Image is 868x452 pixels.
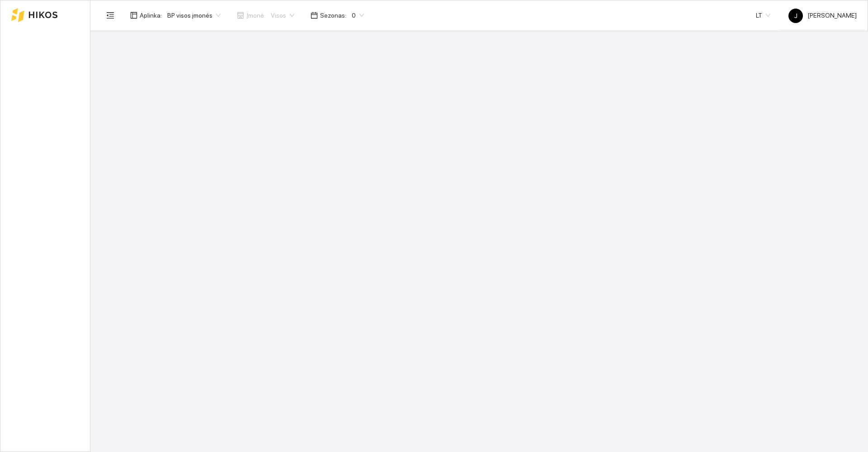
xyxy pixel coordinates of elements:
[130,12,137,19] span: layout
[320,10,346,20] span: Sezonas :
[167,9,221,22] span: BP visos įmonės
[271,9,294,22] span: Visos
[794,9,797,23] span: J
[352,9,364,22] span: 0
[756,9,770,22] span: LT
[237,12,244,19] span: shop
[101,6,119,24] button: menu-fold
[140,10,162,20] span: Aplinka :
[788,12,857,19] span: [PERSON_NAME]
[311,12,318,19] span: calendar
[106,11,114,19] span: menu-fold
[246,10,265,20] span: Įmonė :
